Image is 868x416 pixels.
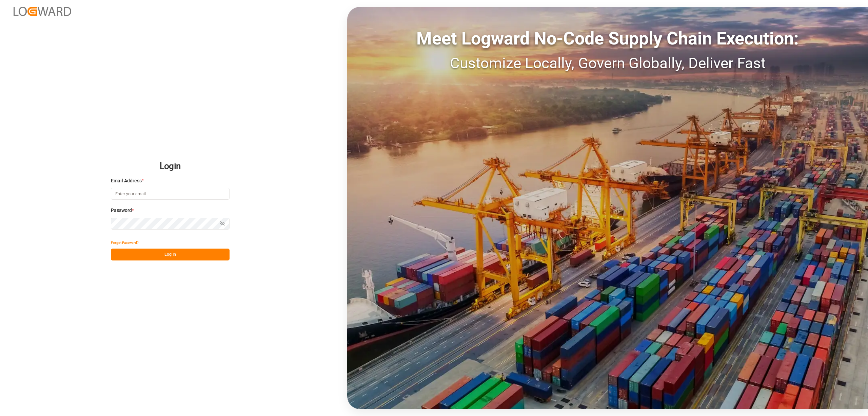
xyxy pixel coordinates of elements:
button: Log In [111,249,230,260]
img: Logward_new_orange.png [14,7,71,16]
h2: Login [111,156,230,177]
div: Meet Logward No-Code Supply Chain Execution: [347,25,868,52]
div: Customize Locally, Govern Globally, Deliver Fast [347,52,868,74]
input: Enter your email [111,188,230,200]
span: Password [111,207,132,214]
span: Email Address [111,177,142,184]
button: Forgot Password? [111,237,139,249]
